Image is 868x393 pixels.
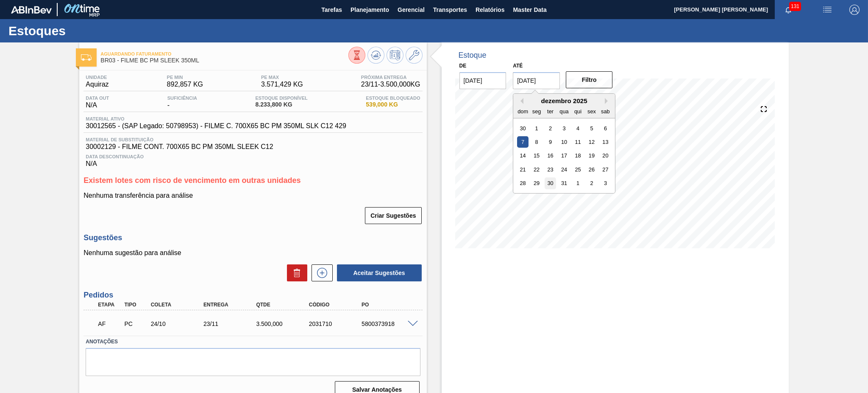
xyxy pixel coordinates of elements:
div: Código [307,302,366,308]
button: Previous Month [517,98,523,104]
input: dd/mm/yyyy [513,72,560,89]
p: Nenhuma sugestão para análise [83,249,422,257]
div: Choose quinta-feira, 4 de dezembro de 2025 [572,122,584,134]
div: Choose segunda-feira, 1 de dezembro de 2025 [531,122,542,134]
span: PE MAX [261,75,303,80]
div: N/A [83,95,111,109]
div: Choose segunda-feira, 8 de dezembro de 2025 [531,136,542,148]
div: Choose quarta-feira, 10 de dezembro de 2025 [559,136,570,148]
span: PE MIN [167,75,203,80]
div: Choose sábado, 20 de dezembro de 2025 [600,150,611,161]
div: Choose quarta-feira, 24 de dezembro de 2025 [559,164,570,175]
span: Aguardando Faturamento [100,51,348,56]
div: Criar Sugestões [366,206,422,225]
div: 5800373918 [359,320,419,327]
span: Estoque Disponível [255,95,307,101]
div: Choose domingo, 28 de dezembro de 2025 [517,177,529,189]
span: 892,857 KG [167,81,203,88]
img: Logout [849,5,860,15]
div: Choose quinta-feira, 25 de dezembro de 2025 [572,164,584,175]
div: Choose domingo, 30 de novembro de 2025 [517,122,529,134]
div: Choose terça-feira, 30 de dezembro de 2025 [545,177,556,189]
input: dd/mm/yyyy [459,72,506,89]
span: Relatórios [476,5,504,15]
div: 2031710 [307,320,366,327]
div: Choose quinta-feira, 1 de janeiro de 2026 [572,177,584,189]
span: BR03 - FILME BC PM SLEEK 350ML [100,57,348,64]
div: Choose domingo, 21 de dezembro de 2025 [517,164,529,175]
div: - [165,95,199,109]
span: Material ativo [86,116,346,121]
img: userActions [822,5,832,15]
div: 23/11/2025 [201,320,261,327]
span: Tarefas [321,5,342,15]
div: PO [359,302,419,308]
label: De [459,63,467,69]
span: 30002129 - FILME CONT. 700X65 BC PM 350ML SLEEK C12 [86,143,420,151]
div: Choose sexta-feira, 19 de dezembro de 2025 [586,150,598,161]
div: Choose sábado, 6 de dezembro de 2025 [600,122,611,134]
button: Visão Geral dos Estoques [348,47,365,64]
div: seg [531,105,542,117]
div: N/A [83,151,422,168]
button: Filtro [566,71,613,88]
div: Excluir Sugestões [283,264,307,281]
div: Qtde [254,302,313,308]
span: Data Descontinuação [86,154,420,159]
button: Next Month [605,98,611,104]
div: Choose segunda-feira, 22 de dezembro de 2025 [531,164,542,175]
span: 8.233,800 KG [255,101,307,108]
div: Entrega [201,302,261,308]
h1: Estoques [8,26,159,36]
div: Choose segunda-feira, 29 de dezembro de 2025 [531,177,542,189]
button: Criar Sugestões [365,207,421,224]
div: Choose terça-feira, 23 de dezembro de 2025 [545,164,556,175]
div: 24/10/2025 [149,320,208,327]
div: dezembro 2025 [513,97,615,104]
span: Aquiraz [86,81,108,88]
span: Material de Substituição [86,137,420,142]
div: Choose terça-feira, 16 de dezembro de 2025 [545,150,556,161]
span: 30012565 - (SAP Legado: 50798953) - FILME C. 700X65 BC PM 350ML SLK C12 429 [86,122,346,130]
div: Choose terça-feira, 9 de dezembro de 2025 [545,136,556,148]
div: Choose quarta-feira, 17 de dezembro de 2025 [559,150,570,161]
span: Unidade [86,75,108,80]
label: Até [513,63,523,69]
span: 539,000 KG [366,101,420,108]
button: Programar Estoque [387,47,403,64]
div: Choose quinta-feira, 11 de dezembro de 2025 [572,136,584,148]
span: Gerencial [398,5,425,15]
h3: Sugestões [83,233,422,242]
div: Pedido de Compra [122,320,150,327]
button: Ir ao Master Data / Geral [406,47,423,64]
div: Choose sexta-feira, 5 de dezembro de 2025 [586,122,598,134]
div: Choose sábado, 3 de janeiro de 2026 [600,177,611,189]
button: Aceitar Sugestões [337,264,422,281]
img: TNhmsLtSVTkK8tSr43FrP2fwEKptu5GPRR3wAAAABJRU5ErkJggg== [11,6,52,14]
div: Nova sugestão [307,264,333,281]
img: Ícone [81,54,92,61]
span: Próxima Entrega [361,75,420,80]
p: Nenhuma transferência para análise [83,192,422,199]
p: AF [98,320,121,327]
div: sab [600,105,611,117]
span: 23/11 - 3.500,000 KG [361,81,420,88]
div: Choose quarta-feira, 31 de dezembro de 2025 [559,177,570,189]
div: Choose sexta-feira, 12 de dezembro de 2025 [586,136,598,148]
div: Tipo [122,302,150,308]
div: Choose sábado, 27 de dezembro de 2025 [600,164,611,175]
div: Aceitar Sugestões [333,264,423,282]
div: dom [517,105,529,117]
span: 131 [789,2,801,11]
div: qua [559,105,570,117]
span: Estoque Bloqueado [366,95,420,101]
span: Transportes [433,5,467,15]
div: 3.500,000 [254,320,313,327]
span: Master Data [513,5,546,15]
div: Coleta [149,302,208,308]
div: Etapa [96,302,123,308]
span: Data out [86,95,109,101]
button: Notificações [775,4,802,16]
div: Choose segunda-feira, 15 de dezembro de 2025 [531,150,542,161]
div: Choose quarta-feira, 3 de dezembro de 2025 [559,122,570,134]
